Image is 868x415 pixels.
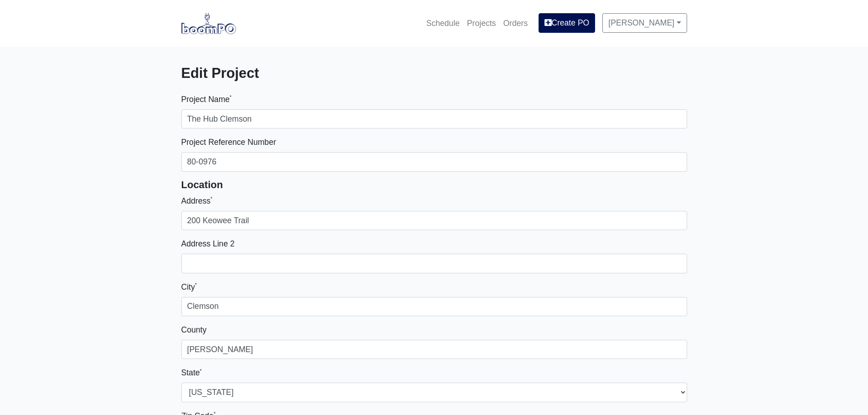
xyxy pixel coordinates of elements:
label: County [181,323,207,336]
a: Schedule [422,13,463,33]
label: City [181,281,197,293]
h5: Location [181,179,687,191]
a: [PERSON_NAME] [602,13,687,32]
label: Address Line 2 [181,237,235,250]
label: Address [181,195,213,207]
label: Project Reference Number [181,136,276,149]
a: Create PO [539,13,595,32]
a: Orders [499,13,531,33]
label: State [181,366,202,379]
img: boomPO [181,13,236,34]
h3: Edit Project [181,65,427,82]
a: Projects [463,13,500,33]
label: Project Name [181,93,232,106]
